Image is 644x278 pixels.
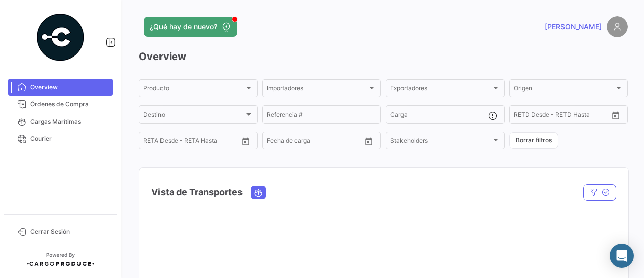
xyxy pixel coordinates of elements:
span: Producto [143,86,244,93]
input: Desde [143,139,162,146]
input: Hasta [539,113,584,120]
span: Courier [30,134,109,143]
span: Origen [514,86,614,93]
span: [PERSON_NAME] [545,22,602,32]
span: Órdenes de Compra [30,100,109,109]
input: Desde [267,139,285,146]
input: Hasta [292,139,337,146]
button: Ocean [251,186,265,199]
input: Desde [514,113,532,120]
button: ¿Qué hay de nuevo? [144,17,237,37]
img: placeholder-user.png [607,16,628,37]
span: Cargas Marítimas [30,117,109,126]
a: Órdenes de Compra [8,96,113,113]
span: Cerrar Sesión [30,227,109,236]
h3: Overview [139,49,628,64]
input: Hasta [169,139,214,146]
span: Stakeholders [390,139,491,146]
span: ¿Qué hay de nuevo? [150,22,217,32]
img: powered-by.png [35,12,86,63]
button: Open calendar [361,134,376,149]
span: Overview [30,83,109,92]
span: Exportadores [390,86,491,93]
button: Borrar filtros [509,132,558,149]
a: Cargas Marítimas [8,113,113,130]
a: Overview [8,79,113,96]
span: Importadores [267,86,367,93]
div: Abrir Intercom Messenger [610,244,634,268]
button: Open calendar [608,107,623,123]
button: Open calendar [238,134,253,149]
h4: Vista de Transportes [151,185,243,199]
span: Destino [143,113,244,120]
a: Courier [8,130,113,147]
